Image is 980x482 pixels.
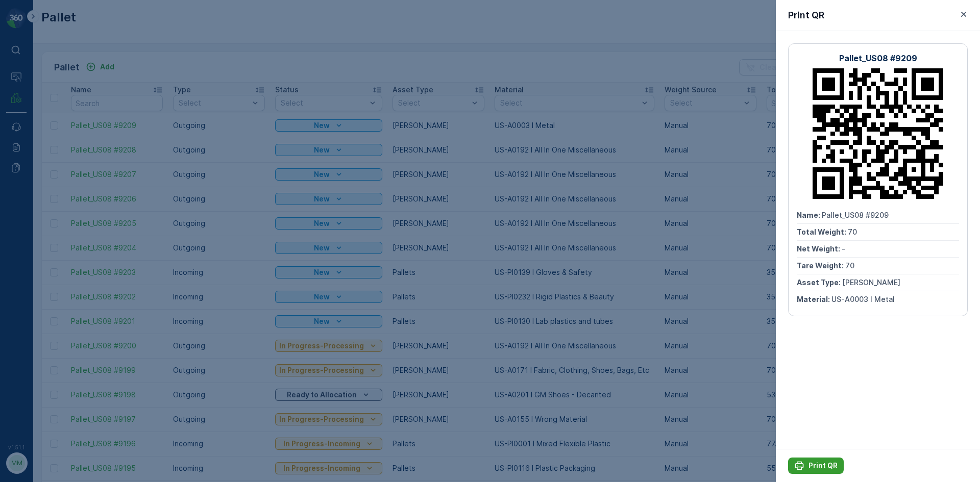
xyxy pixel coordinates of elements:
span: Total Weight : [9,461,60,470]
span: Name : [9,167,34,176]
span: 70 [848,227,857,236]
span: Tare Weight : [9,218,57,226]
p: Pallet_CA04 #330 [453,286,526,298]
span: Name : [797,211,822,219]
span: Pallet_CA04 #330 [34,444,97,453]
span: [PERSON_NAME] [54,235,112,243]
span: Total Weight : [9,184,60,193]
span: 464 [60,184,75,193]
button: Print QR [788,458,844,474]
p: Print QR [808,461,838,471]
span: Name : [9,444,34,453]
span: [PERSON_NAME] [842,278,900,287]
p: Pallet_CA04 #336 [453,9,526,21]
span: US-A0004 I Textiles [43,251,116,260]
span: Pallet_CA04 #336 [34,167,97,176]
span: 70 [57,218,66,226]
span: Asset Type : [9,235,54,243]
span: Tare Weight : [797,261,845,270]
span: Total Weight : [797,227,848,236]
span: US-A0003 I Metal [831,295,895,303]
span: - [842,244,845,253]
span: Net Weight : [9,201,54,210]
p: Pallet_US08 #9209 [839,52,917,64]
span: Pallet_US08 #9209 [822,211,889,219]
p: Print QR [788,8,824,22]
span: Material : [9,251,43,260]
span: 394 [54,201,68,210]
span: Asset Type : [797,278,842,287]
span: Material : [797,295,831,303]
span: Net Weight : [797,244,842,253]
span: 70 [845,261,854,270]
span: 329 [60,461,73,470]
